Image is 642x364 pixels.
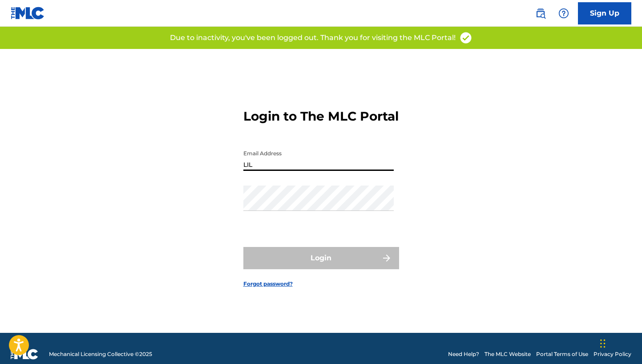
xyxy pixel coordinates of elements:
a: The MLC Website [485,350,531,358]
img: access [459,31,472,44]
div: Drag [600,330,606,357]
img: search [535,8,546,19]
a: Sign Up [578,2,631,24]
div: Help [555,4,573,22]
a: Forgot password? [243,280,293,288]
img: logo [11,349,38,360]
iframe: Chat Widget [598,321,642,364]
a: Portal Terms of Use [536,350,588,358]
img: MLC Logo [11,7,45,20]
a: Need Help? [448,350,479,358]
span: Mechanical Licensing Collective © 2025 [49,350,152,358]
a: Privacy Policy [594,350,631,358]
h3: Login to The MLC Portal [243,109,399,124]
p: Due to inactivity, you've been logged out. Thank you for visiting the MLC Portal! [170,32,456,43]
a: Public Search [532,4,549,22]
img: help [558,8,569,19]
